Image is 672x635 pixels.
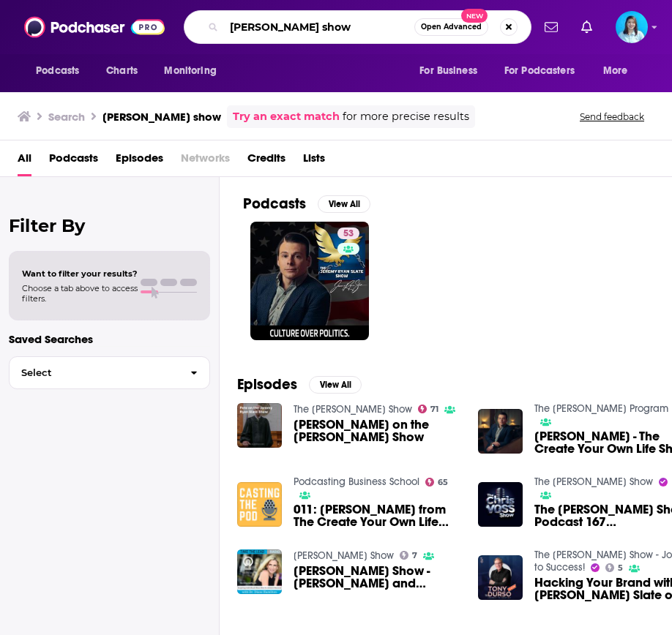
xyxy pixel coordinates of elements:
a: Podcasts [49,146,98,176]
a: 011: Jeremy Ryan Slate from The Create Your Own Life Show [294,503,460,528]
span: 53 [343,227,354,241]
button: open menu [593,57,646,85]
a: 65 [425,478,449,486]
span: 71 [430,406,438,413]
span: Want to filter your results? [22,268,138,279]
img: Podchaser - Follow, Share and Rate Podcasts [24,13,165,41]
img: Dr Diane Hamilton Show - Dennis Chookaszian and Jeremy Slate [237,549,282,594]
img: User Profile [616,11,648,43]
span: for more precise results [343,108,469,125]
button: Open AdvancedNew [414,18,488,36]
a: Dr. Diane Hamilton Show [294,549,394,562]
button: open menu [495,57,596,85]
a: Charts [97,57,146,85]
a: 5 [605,563,624,572]
span: 5 [618,565,623,571]
img: Hacking Your Brand with Jeremy Ryan Slate on The Tony DUrso Show [478,555,523,600]
button: View All [309,376,362,394]
a: The Chris Voss Show [534,476,653,488]
a: Episodes [116,146,163,176]
span: More [603,61,628,81]
span: Open Advanced [421,23,482,31]
img: Jeremy Slate - The Create Your Own Life Show [478,409,523,454]
span: 7 [412,552,417,559]
button: Show profile menu [616,11,648,43]
a: PodcastsView All [243,195,370,213]
a: 7 [400,551,418,560]
span: [PERSON_NAME] on the [PERSON_NAME] Show [294,418,460,443]
span: Monitoring [164,61,216,81]
a: 71 [418,405,439,413]
button: Select [9,356,210,389]
h2: Filter By [9,215,210,236]
input: Search podcasts, credits, & more... [224,15,414,39]
h3: Search [48,110,85,124]
span: For Business [419,61,477,81]
span: 65 [438,479,448,486]
span: Podcasts [36,61,79,81]
img: Pete on the Jeremy Ryan Slate Show [237,403,282,448]
button: open menu [26,57,98,85]
a: Pete on the Jeremy Ryan Slate Show [294,418,460,443]
a: 53 [250,222,369,340]
span: Charts [106,61,138,81]
span: Logged in as ClarisseG [616,11,648,43]
a: All [18,146,31,176]
a: Podcasting Business School [294,476,419,488]
a: The Pete Quiñones Show [294,403,412,416]
span: 011: [PERSON_NAME] from The Create Your Own Life Show [294,503,460,528]
h3: [PERSON_NAME] show [102,110,221,124]
a: Lists [303,146,325,176]
span: Networks [181,146,230,176]
h2: Episodes [237,375,297,394]
button: Send feedback [575,110,649,123]
a: EpisodesView All [237,375,362,394]
a: Dr Diane Hamilton Show - Dennis Chookaszian and Jeremy Slate [294,565,460,590]
button: View All [318,195,370,213]
a: Show notifications dropdown [539,15,564,40]
a: Try an exact match [233,108,340,125]
img: The Chris Voss Show Podcast 167 Jeremy Ryan Slate of Create Your Own Life Podcast [478,482,523,527]
span: New [461,9,488,23]
button: open menu [154,57,235,85]
span: For Podcasters [504,61,575,81]
img: 011: Jeremy Ryan Slate from The Create Your Own Life Show [237,482,282,527]
span: Select [10,368,179,377]
h2: Podcasts [243,195,306,213]
a: The Michael Decon Program [534,402,668,415]
p: Saved Searches [9,332,210,346]
span: Choose a tab above to access filters. [22,283,138,304]
button: open menu [409,57,496,85]
a: 53 [337,228,359,239]
a: Credits [247,146,285,176]
div: Search podcasts, credits, & more... [184,10,531,44]
span: [PERSON_NAME] Show - [PERSON_NAME] and [PERSON_NAME] [294,565,460,590]
a: Show notifications dropdown [575,15,598,40]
